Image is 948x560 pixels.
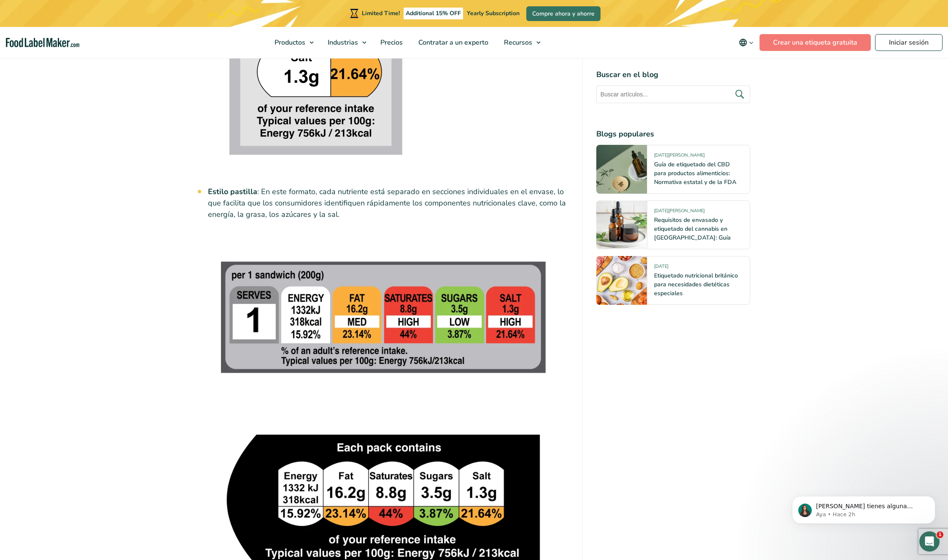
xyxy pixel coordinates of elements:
[596,128,750,140] h4: Blogs populares
[919,531,940,552] iframe: Intercom live chat
[526,6,601,21] a: Compre ahora y ahorre
[208,186,569,220] li: : En este formato, cada nutriente está separado en secciones individuales en el envase, lo que fa...
[267,27,318,58] a: Productos
[501,38,533,47] span: Recursos
[272,38,306,47] span: Productos
[496,27,545,58] a: Recursos
[779,478,948,537] iframe: Intercom notifications mensaje
[654,208,705,217] span: [DATE][PERSON_NAME]
[467,9,520,17] span: Yearly Subscription
[373,27,409,58] a: Precios
[208,187,257,197] strong: Estilo pastilla
[362,9,400,17] span: Limited Time!
[411,27,494,58] a: Contratar a un experto
[654,272,738,297] a: Etiquetado nutricional británico para necesidades dietéticas especiales
[654,160,736,186] a: Guía de etiquetado del CBD para productos alimenticios: Normativa estatal y de la FDA
[654,263,668,273] span: [DATE]
[759,34,871,51] a: Crear una etiqueta gratuita
[654,216,731,242] a: Requisitos de envasado y etiquetado del cannabis en [GEOGRAPHIC_DATA]: Guía
[654,152,705,162] span: [DATE][PERSON_NAME]
[596,85,750,103] input: Buscar artículos...
[325,38,359,47] span: Industrias
[320,27,371,58] a: Industrias
[875,34,943,51] a: Iniciar sesión
[596,69,750,80] h4: Buscar en el blog
[937,531,943,538] span: 1
[416,38,489,47] span: Contratar a un experto
[404,8,463,19] span: Additional 15% OFF
[378,38,404,47] span: Precios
